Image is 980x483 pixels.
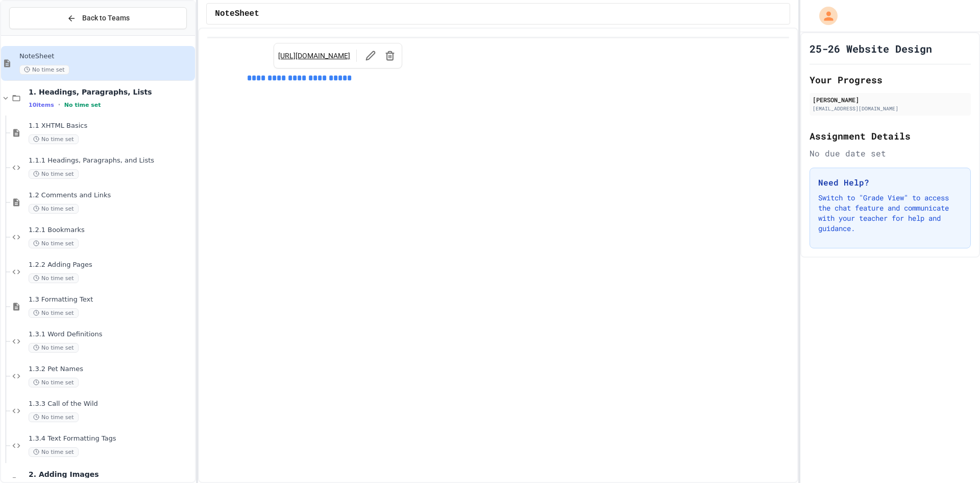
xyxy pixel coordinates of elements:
[810,73,971,87] h2: Your Progress
[29,365,193,374] span: 1.3.2 Pet Names
[215,8,259,20] span: NoteSheet
[29,378,79,387] span: No time set
[818,176,962,189] h3: Need Help?
[29,343,79,353] span: No time set
[29,204,79,214] span: No time set
[818,193,962,234] p: Switch to "Grade View" to access the chat feature and communicate with your teacher for help and ...
[64,102,101,108] span: No time set
[29,308,79,318] span: No time set
[29,261,193,269] span: 1.2.2 Adding Pages
[29,134,79,144] span: No time set
[19,65,69,75] span: No time set
[29,156,193,165] span: 1.1.1 Headings, Paragraphs, and Lists
[29,191,193,200] span: 1.2 Comments and Links
[19,52,193,61] span: NoteSheet
[810,41,932,56] h1: 25-26 Website Design
[29,122,193,130] span: 1.1 XHTML Basics
[278,51,350,61] a: [URL][DOMAIN_NAME]
[813,95,968,104] div: [PERSON_NAME]
[29,87,193,97] span: 1. Headings, Paragraphs, Lists
[29,447,79,457] span: No time set
[29,102,54,108] span: 10 items
[29,434,193,443] span: 1.3.4 Text Formatting Tags
[29,226,193,235] span: 1.2.1 Bookmarks
[29,400,193,408] span: 1.3.3 Call of the Wild
[82,13,130,24] span: Back to Teams
[808,4,840,28] div: My Account
[29,273,79,283] span: No time set
[813,105,968,112] div: [EMAIL_ADDRESS][DOMAIN_NAME]
[9,7,187,29] button: Back to Teams
[29,470,193,479] span: 2. Adding Images
[810,147,971,159] div: No due date set
[58,101,60,109] span: •
[29,169,79,179] span: No time set
[29,239,79,248] span: No time set
[29,330,193,339] span: 1.3.1 Word Definitions
[29,295,193,304] span: 1.3 Formatting Text
[810,129,971,143] h2: Assignment Details
[29,412,79,422] span: No time set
